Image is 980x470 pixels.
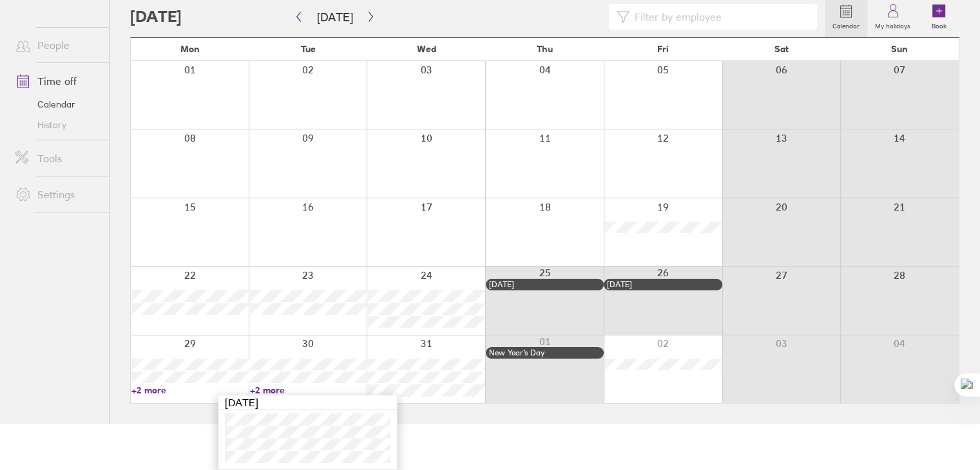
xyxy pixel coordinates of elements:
[5,68,109,94] a: Time off
[891,44,908,54] span: Sun
[250,384,367,396] a: +2 more
[131,384,249,396] a: +2 more
[180,44,200,54] span: Mon
[924,19,954,30] label: Book
[489,348,601,357] div: New Year’s Day
[307,6,363,28] button: [DATE]
[5,32,109,58] a: People
[825,19,867,30] label: Calendar
[417,44,436,54] span: Wed
[5,94,109,115] a: Calendar
[5,146,109,171] a: Tools
[537,44,553,54] span: Thu
[629,5,809,29] input: Filter by employee
[774,44,789,54] span: Sat
[489,280,601,289] div: [DATE]
[5,115,109,135] a: History
[657,44,669,54] span: Fri
[301,44,316,54] span: Tue
[218,395,397,410] div: [DATE]
[867,19,918,30] label: My holidays
[607,280,719,289] div: [DATE]
[5,182,109,207] a: Settings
